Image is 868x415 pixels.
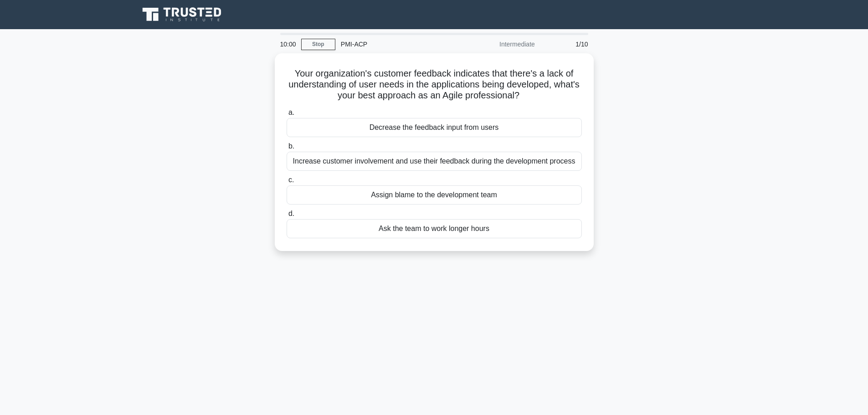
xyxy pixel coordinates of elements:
[461,35,540,53] div: Intermediate
[335,35,461,53] div: PMI-ACP
[288,108,294,116] span: a.
[287,185,582,205] div: Assign blame to the development team
[287,118,582,137] div: Decrease the feedback input from users
[287,219,582,238] div: Ask the team to work longer hours
[288,142,294,150] span: b.
[301,39,335,50] a: Stop
[288,176,294,184] span: c.
[288,210,294,217] span: d.
[540,35,594,53] div: 1/10
[286,68,583,102] h5: Your organization's customer feedback indicates that there's a lack of understanding of user need...
[275,35,301,53] div: 10:00
[287,152,582,171] div: Increase customer involvement and use their feedback during the development process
